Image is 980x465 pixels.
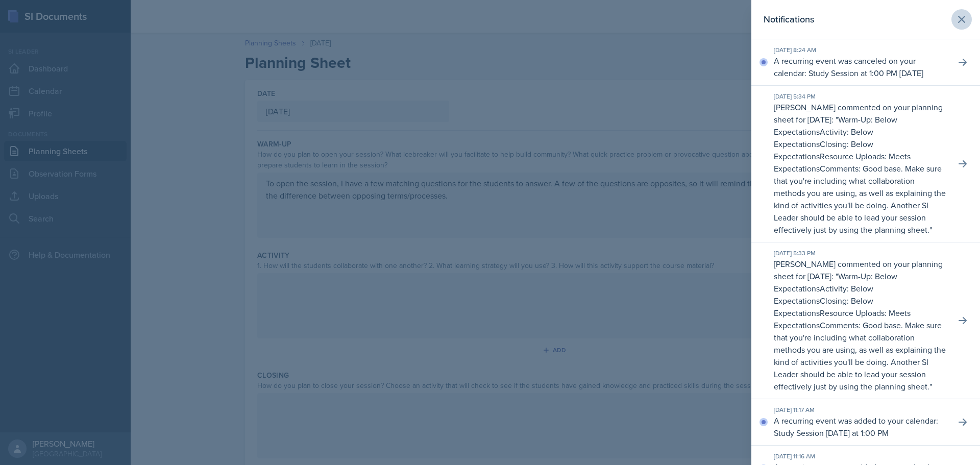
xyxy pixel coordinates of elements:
[774,101,947,236] p: [PERSON_NAME] commented on your planning sheet for [DATE]: " "
[774,405,947,414] div: [DATE] 11:17 AM
[774,126,873,150] p: Activity: Below Expectations
[774,45,947,55] div: [DATE] 8:24 AM
[774,55,947,79] p: A recurring event was canceled on your calendar: Study Session at 1:00 PM [DATE]
[764,12,814,27] h2: Notifications
[774,151,911,174] p: Resource Uploads: Meets Expectations
[774,283,873,306] p: Activity: Below Expectations
[774,320,946,392] p: Comments: Good base. Make sure that you're including what collaboration methods you are using, as...
[774,249,947,258] div: [DATE] 5:33 PM
[774,138,873,162] p: Closing: Below Expectations
[774,295,873,319] p: Closing: Below Expectations
[774,452,947,461] div: [DATE] 11:16 AM
[774,414,947,439] p: A recurring event was added to your calendar: Study Session [DATE] at 1:00 PM
[774,163,946,235] p: Comments: Good base. Make sure that you're including what collaboration methods you are using, as...
[774,92,947,101] div: [DATE] 5:34 PM
[774,307,911,331] p: Resource Uploads: Meets Expectations
[774,258,947,393] p: [PERSON_NAME] commented on your planning sheet for [DATE]: " "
